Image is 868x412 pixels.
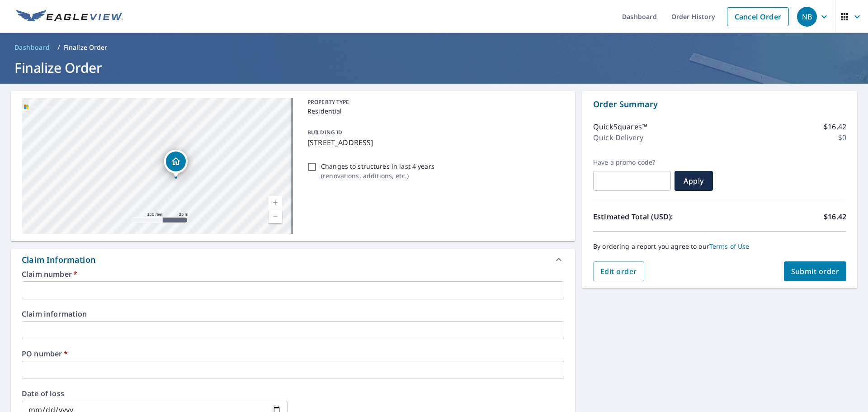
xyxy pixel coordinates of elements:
a: Cancel Order [727,7,789,26]
a: Dashboard [11,40,54,55]
label: Date of loss [22,390,288,397]
span: Dashboard [14,43,50,52]
p: BUILDING ID [307,128,342,136]
p: Quick Delivery [593,132,643,143]
p: PROPERTY TYPE [307,98,561,106]
div: Claim Information [11,249,575,270]
div: NB [797,7,817,27]
label: Have a promo code? [593,158,671,166]
p: By ordering a report you agree to our [593,242,846,251]
button: Submit order [784,261,847,281]
p: Residential [307,106,561,116]
label: PO number [22,350,564,357]
p: Estimated Total (USD): [593,211,720,222]
span: Submit order [791,266,840,276]
p: QuickSquares™ [593,121,647,132]
span: Apply [682,176,706,186]
label: Claim information [22,310,564,317]
a: Current Level 18, Zoom Out [269,209,282,223]
li: / [57,42,60,53]
img: EV Logo [16,10,123,24]
p: ( renovations, additions, etc. ) [321,171,434,180]
a: Terms of Use [709,242,750,251]
span: Edit order [600,266,637,276]
button: Apply [675,171,713,191]
p: Changes to structures in last 4 years [321,161,434,171]
a: Current Level 18, Zoom In [269,196,282,209]
div: Dropped pin, building 1, Residential property, 508 E 7th St Plainfield, NJ 07060 [164,150,188,178]
nav: breadcrumb [11,40,857,55]
button: Edit order [593,261,644,281]
p: $16.42 [824,121,846,132]
p: Order Summary [593,98,846,110]
p: [STREET_ADDRESS] [307,137,561,148]
p: $16.42 [824,211,846,222]
label: Claim number [22,270,564,278]
div: Claim Information [22,254,95,266]
h1: Finalize Order [11,58,857,77]
p: $0 [838,132,846,143]
p: Finalize Order [64,43,108,52]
